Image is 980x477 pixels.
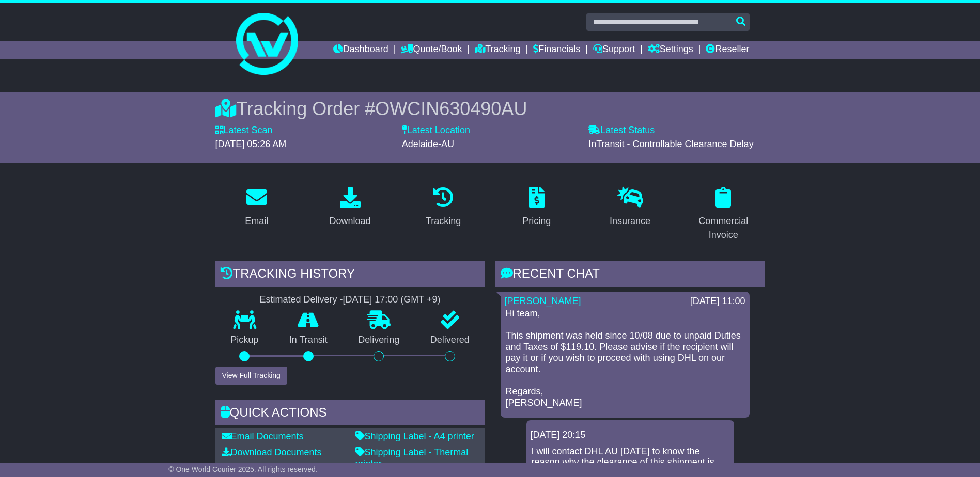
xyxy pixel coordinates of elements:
span: © One World Courier 2025. All rights reserved. [168,465,318,473]
div: [DATE] 17:00 (GMT +9) [343,294,441,306]
div: Estimated Delivery - [215,294,485,306]
span: Adelaide-AU [402,139,454,149]
button: View Full Tracking [215,367,287,385]
p: In Transit [274,335,343,346]
span: InTransit - Controllable Clearance Delay [588,139,753,149]
p: Delivering [343,335,415,346]
label: Latest Status [588,125,655,136]
div: Tracking [426,214,461,228]
a: Commercial Invoice [682,183,765,246]
a: Shipping Label - Thermal printer [355,447,469,469]
a: Pricing [516,183,557,232]
div: RECENT CHAT [495,261,765,289]
a: Tracking [419,183,468,232]
p: Delivered [415,335,485,346]
a: [PERSON_NAME] [505,296,581,306]
div: Commercial Invoice [689,214,758,242]
a: Support [593,41,635,59]
div: Tracking history [215,261,485,289]
a: Download Documents [222,447,322,457]
span: OWCIN630490AU [375,98,527,119]
a: Financials [533,41,580,59]
label: Latest Scan [215,125,273,136]
a: Shipping Label - A4 printer [355,431,474,441]
a: Tracking [475,41,520,59]
p: Pickup [215,335,274,346]
a: Download [322,183,377,232]
div: [DATE] 11:00 [690,296,745,307]
label: Latest Location [402,125,470,136]
div: Pricing [522,214,551,228]
div: [DATE] 20:15 [531,430,730,441]
a: Email Documents [222,431,304,441]
div: Insurance [610,214,650,228]
a: Email [238,183,275,232]
div: Download [329,214,370,228]
a: Quote/Book [401,41,462,59]
a: Insurance [603,183,657,232]
div: Tracking Order # [215,98,765,120]
p: Hi team, This shipment was held since 10/08 due to unpaid Duties and Taxes of $119.10. Please adv... [506,308,744,408]
a: Dashboard [333,41,388,59]
div: Email [245,214,268,228]
a: Settings [648,41,693,59]
div: Quick Actions [215,400,485,428]
a: Reseller [706,41,749,59]
span: [DATE] 05:26 AM [215,139,287,149]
